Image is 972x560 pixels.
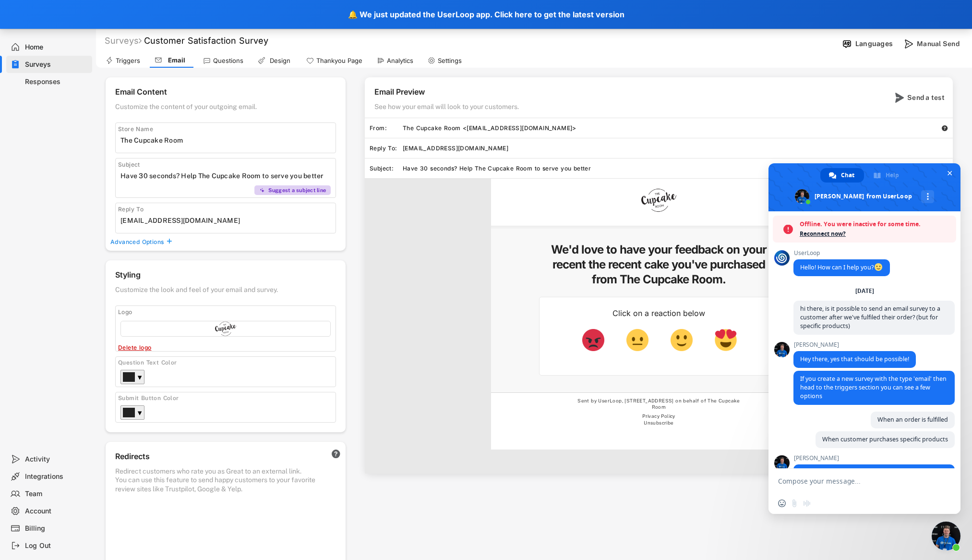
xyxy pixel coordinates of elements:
[25,541,88,550] div: Log Out
[778,499,786,507] span: Insert an emoji
[259,188,265,193] img: MagicMajor%20%28Purple%29.svg
[268,57,292,65] div: Design
[625,188,693,212] img: The-CupCake-Room-Logo-1.png
[105,35,142,46] div: Surveys
[800,263,883,271] span: Hello! How can I help you?
[374,102,522,115] div: See how your email will look to your customers.
[115,467,336,493] div: Redirect customers who rate you as Great to an external link. You can use this feature to send ha...
[894,93,904,103] img: SendMajor.svg
[118,161,336,169] div: Subject
[932,522,960,550] div: Close chat
[25,489,88,499] div: Team
[921,190,934,203] div: More channels
[25,507,88,516] div: Account
[374,87,425,100] div: Email Preview
[945,168,955,178] span: Close chat
[332,449,340,459] text: 
[165,56,189,64] div: Email
[25,60,88,69] div: Surveys
[25,524,88,533] div: Billing
[213,57,243,65] div: Questions
[841,168,854,183] span: Chat
[820,168,864,183] div: Chat
[800,355,909,363] span: Hey there, yes that should be possible!
[137,373,142,383] div: ▼
[118,308,336,316] div: Logo
[842,39,852,49] img: Language%20Icon.svg
[118,344,257,352] div: Delete logo
[626,329,648,351] img: neutral-face_1f610.png
[387,57,413,65] div: Analytics
[370,124,403,132] div: From:
[370,165,403,172] div: Subject:
[165,238,173,244] button: 
[118,206,257,213] div: Reply To
[793,341,916,348] span: [PERSON_NAME]
[118,395,338,402] div: Submit Button Color
[115,270,336,283] div: Styling
[582,329,604,351] img: pouting-face_1f621.png
[25,472,88,481] div: Integrations
[403,165,953,172] div: Have 30 seconds? Help The Cupcake Room to serve you better
[715,329,737,351] img: smiling-face-with-heart-eyes_1f60d.png
[25,43,88,52] div: Home
[438,57,462,65] div: Settings
[917,39,965,48] div: Manual Send
[573,308,745,318] div: Click on a reaction below
[115,451,322,464] div: Redirects
[118,359,338,367] div: Question Text Color
[907,93,946,102] div: Send a test
[941,125,948,132] button: 
[316,57,362,65] div: Thankyou Page
[115,285,336,298] div: Customize the look and feel of your email and survey.
[855,288,874,294] div: [DATE]
[25,455,88,464] div: Activity
[778,477,930,486] textarea: Compose your message...
[793,250,890,256] span: UserLoop
[167,238,172,244] text: 
[110,238,165,246] div: Advanced Options
[800,219,951,229] span: Offline. You were inactive for some time.
[370,145,403,152] div: Reply To:
[575,413,743,420] div: Privacy Policy
[793,455,955,462] span: [PERSON_NAME]
[800,304,940,330] span: hi there, is it possible to send an email survey to a customer after we've fulfiled their order? ...
[671,329,693,351] img: slightly-smiling-face_1f642.png
[118,125,257,133] div: Store Name
[942,125,948,132] text: 
[575,420,743,426] div: Unsubscribe
[25,77,88,86] div: Responses
[403,145,953,152] div: [EMAIL_ADDRESS][DOMAIN_NAME]
[331,450,341,459] button: 
[115,87,336,100] div: Email Content
[822,435,948,443] span: When customer purchases specific products
[116,57,140,65] div: Triggers
[800,375,947,400] span: If you create a new survey with the type 'email' then head to the triggers section you can see a ...
[575,398,743,413] div: Sent by UserLoop, [STREET_ADDRESS] on behalf of The Cupcake Room
[268,187,326,194] div: Suggest a subject line
[137,409,142,418] div: ▼
[855,39,893,48] div: Languages
[144,36,268,46] font: Customer Satisfaction Survey
[877,415,948,424] span: When an order is fulfilled
[115,102,336,115] div: Customize the content of your outgoing email.
[800,229,951,239] span: Reconnect now?
[539,242,779,287] h5: We'd love to have your feedback on your recent the recent cake you've purchased from The Cupcake ...
[403,124,941,132] div: The Cupcake Room <[EMAIL_ADDRESS][DOMAIN_NAME]>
